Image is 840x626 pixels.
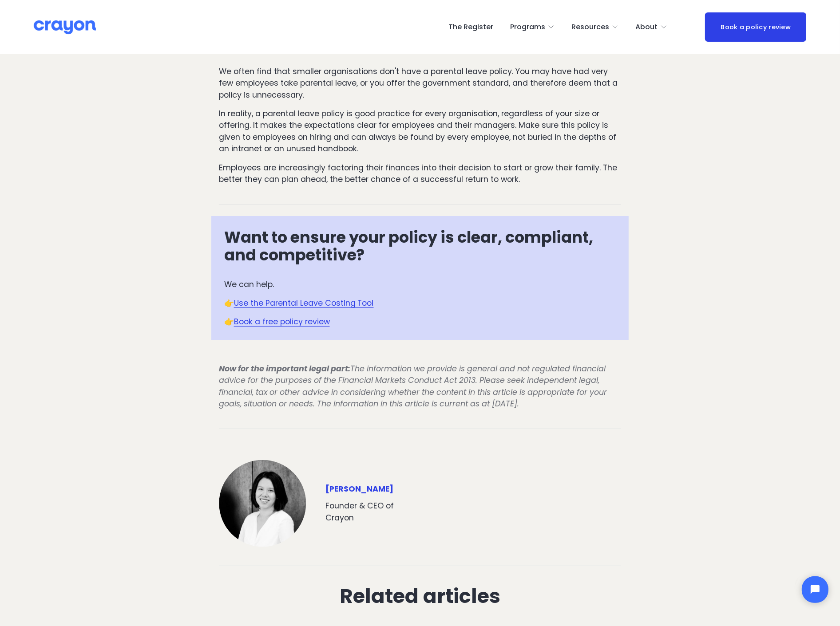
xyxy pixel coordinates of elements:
[636,21,658,34] span: About
[448,20,493,34] a: The Register
[219,363,609,409] em: The information we provide is general and not regulated financial advice for the purposes of the ...
[219,363,350,374] em: Now for the important legal part:
[224,228,616,264] h3: Want to ensure your policy is clear, compliant, and competitive?
[325,500,412,524] p: Founder & CEO of Crayon
[34,20,96,35] img: Crayon
[571,20,619,34] a: folder dropdown
[234,298,374,308] a: Use the Parental Leave Costing Tool
[636,20,668,34] a: folder dropdown
[510,21,545,34] span: Programs
[224,297,616,309] p: 👉
[219,108,621,155] p: In reality, a parental leave policy is good practice for every organisation, regardless of your s...
[705,12,806,41] a: Book a policy review
[510,20,555,34] a: folder dropdown
[219,585,621,607] h2: Related articles
[234,316,330,327] a: Book a free policy review
[219,162,621,185] p: Employees are increasingly factoring their finances into their decision to start or grow their fa...
[571,21,609,34] span: Resources
[224,316,616,327] p: 👉
[219,66,621,101] p: We often find that smaller organisations don't have a parental leave policy. You may have had ver...
[794,569,836,610] iframe: Tidio Chat
[224,279,616,290] p: We can help.
[325,484,393,494] strong: [PERSON_NAME]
